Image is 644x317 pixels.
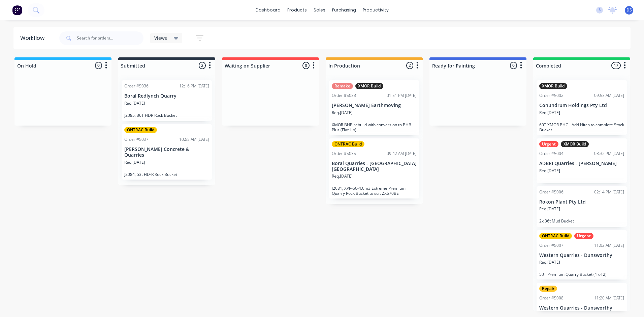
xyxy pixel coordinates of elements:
a: dashboard [252,5,284,15]
p: Boral Redlynch Quarry [124,93,209,99]
div: Workflow [20,34,48,42]
p: Req. [DATE] [539,110,560,116]
div: 03:32 PM [DATE] [594,151,624,157]
div: XMOR Build [355,83,383,89]
div: Order #5002 [539,93,563,99]
p: Western Quarries - Dunsworthy [539,305,624,311]
div: Order #5007 [539,242,563,248]
div: Order #5008 [539,295,563,301]
p: J2084, 53t HD-R Rock Bucket [124,172,209,177]
div: 01:51 PM [DATE] [387,93,417,99]
div: ONTRAC Build [539,233,572,239]
div: sales [310,5,329,15]
div: Urgent [539,141,558,147]
div: Order #5036 [124,83,149,89]
div: purchasing [329,5,359,15]
p: Req. [DATE] [124,159,145,165]
div: 11:20 AM [DATE] [594,295,624,301]
div: RemakeXMOR BuildOrder #503301:51 PM [DATE][PERSON_NAME] EarthmovingReq.[DATE]XMOR BHB rebuild wit... [329,80,419,135]
div: 11:02 AM [DATE] [594,242,624,248]
p: Boral Quarries - [GEOGRAPHIC_DATA] [GEOGRAPHIC_DATA] [332,161,417,172]
p: Conundrum Holdings Pty Ltd [539,103,624,108]
div: Order #5037 [124,136,149,142]
div: UrgentXMOR BuildOrder #500403:32 PM [DATE]ADBRI Quarries - [PERSON_NAME]Req.[DATE] [537,138,627,183]
div: 09:42 AM [DATE] [387,151,417,157]
p: Req. [DATE] [332,173,353,179]
div: Order #5006 [539,189,563,195]
p: J2081, XPR-60-4.0m3 Extreme Premium Quarry Rock Bucket to suit ZX670BE [332,186,417,196]
span: Views [154,34,167,42]
div: Order #503612:16 PM [DATE]Boral Redlynch QuarryReq.[DATE]J2085, 36T HDR Rock Bucket [122,80,212,121]
div: XMOR Build [539,83,567,89]
p: 50T Premium Quarry Bucket (1 of 2) [539,272,624,277]
div: 12:16 PM [DATE] [179,83,209,89]
p: J2085, 36T HDR Rock Bucket [124,113,209,118]
div: ONTRAC Build [124,127,157,133]
div: ONTRAC BuildUrgentOrder #500711:02 AM [DATE]Western Quarries - DunsworthyReq.[DATE]50T Premium Qu... [537,230,627,280]
div: Order #5004 [539,151,563,157]
p: [PERSON_NAME] Earthmoving [332,103,417,108]
div: Order #5035 [332,151,356,157]
span: DS [626,7,632,13]
div: productivity [359,5,392,15]
p: Req. [DATE] [124,100,145,106]
div: ONTRAC Build [332,141,364,147]
p: Req. [DATE] [332,110,353,116]
div: products [284,5,310,15]
p: [PERSON_NAME] Concrete & Quarries [124,147,209,158]
div: 02:14 PM [DATE] [594,189,624,195]
p: Req. [DATE] [539,259,560,265]
p: XMOR BHB rebuild with conversion to BHB-Plus (Flat Lip) [332,122,417,132]
div: XMOR Build [561,141,589,147]
div: ONTRAC BuildOrder #503509:42 AM [DATE]Boral Quarries - [GEOGRAPHIC_DATA] [GEOGRAPHIC_DATA]Req.[DA... [329,138,419,199]
img: Factory [12,5,22,15]
p: Req. [DATE] [539,168,560,174]
div: 09:53 AM [DATE] [594,93,624,99]
p: 2x 36t Mud Bucket [539,218,624,223]
div: 10:55 AM [DATE] [179,136,209,142]
input: Search for orders... [77,31,143,45]
p: Western Quarries - Dunsworthy [539,253,624,258]
div: Urgent [574,233,593,239]
p: Rokon Plant Pty Ltd [539,199,624,205]
div: ONTRAC BuildOrder #503710:55 AM [DATE][PERSON_NAME] Concrete & QuarriesReq.[DATE]J2084, 53t HD-R ... [122,124,212,180]
div: XMOR BuildOrder #500209:53 AM [DATE]Conundrum Holdings Pty LtdReq.[DATE]60T XMOR BHC - Add Hitch ... [537,80,627,135]
p: ADBRI Quarries - [PERSON_NAME] [539,161,624,166]
div: Order #500602:14 PM [DATE]Rokon Plant Pty LtdReq.[DATE]2x 36t Mud Bucket [537,186,627,227]
div: Remake [332,83,353,89]
p: 60T XMOR BHC - Add Hitch to complete Stock Bucket [539,122,624,132]
div: Repair [539,286,557,292]
div: Order #5033 [332,93,356,99]
p: Req. [DATE] [539,206,560,212]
